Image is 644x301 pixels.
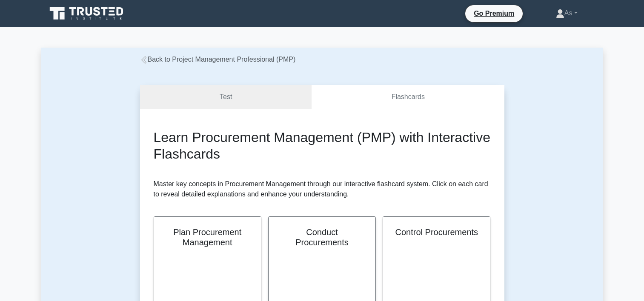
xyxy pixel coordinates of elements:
a: Flashcards [312,85,504,109]
p: Master key concepts in Procurement Management through our interactive flashcard system. Click on ... [154,179,491,199]
h2: Control Procurements [393,227,480,237]
h2: Conduct Procurements [279,227,365,247]
h2: Plan Procurement Management [164,227,251,247]
a: Test [140,85,312,109]
h2: Learn Procurement Management (PMP) with Interactive Flashcards [154,129,491,162]
a: Back to Project Management Professional (PMP) [140,56,296,63]
a: Go Premium [469,8,519,19]
a: As [535,5,598,22]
